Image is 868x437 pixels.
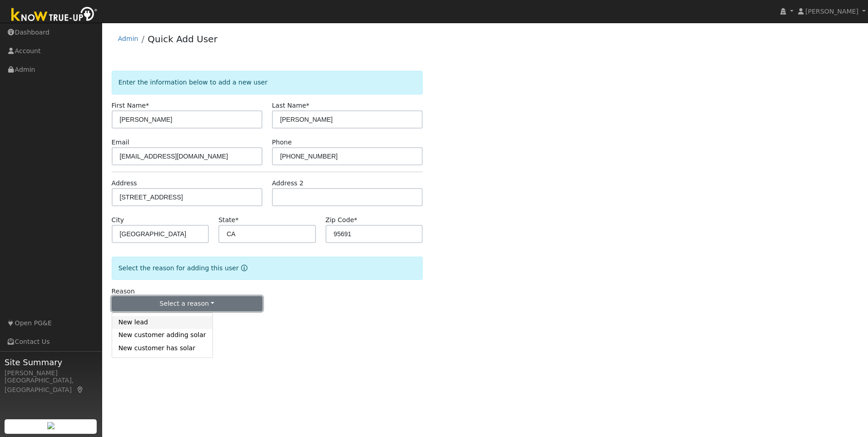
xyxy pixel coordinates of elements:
[112,316,212,329] a: New lead
[112,101,149,110] label: First Name
[112,138,129,147] label: Email
[112,71,423,94] div: Enter the information below to add a new user
[805,8,858,15] span: [PERSON_NAME]
[272,101,309,110] label: Last Name
[146,102,149,109] span: Required
[148,34,217,45] a: Quick Add User
[112,342,212,354] a: New customer has solar
[7,5,102,25] img: Know True-Up
[47,422,54,429] img: retrieve
[112,215,124,225] label: City
[325,215,357,225] label: Zip Code
[272,179,304,188] label: Address 2
[354,216,357,223] span: Required
[218,215,238,225] label: State
[235,216,238,223] span: Required
[5,376,97,395] div: [GEOGRAPHIC_DATA], [GEOGRAPHIC_DATA]
[5,356,97,368] span: Site Summary
[112,296,262,312] button: Select a reason
[112,287,135,296] label: Reason
[239,264,247,272] a: Reason for new user
[112,179,137,188] label: Address
[76,386,84,393] a: Map
[272,138,292,147] label: Phone
[5,368,97,378] div: [PERSON_NAME]
[112,257,423,280] div: Select the reason for adding this user
[112,329,212,342] a: New customer adding solar
[118,35,138,42] a: Admin
[306,102,309,109] span: Required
